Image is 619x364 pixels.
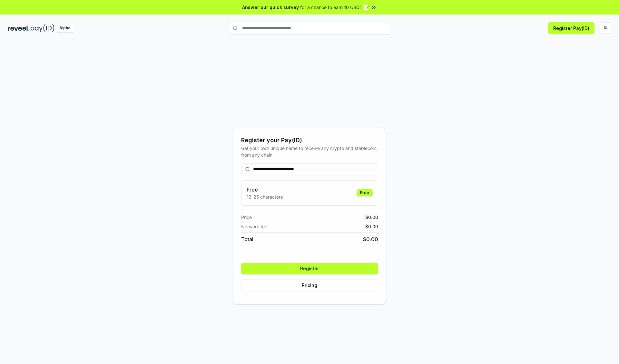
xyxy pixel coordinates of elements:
[365,223,378,230] span: $ 0.00
[241,214,252,221] span: Price
[241,136,378,145] div: Register your Pay(ID)
[247,193,283,200] p: 13-25 characters
[247,186,283,193] h3: Free
[300,4,369,11] span: for a chance to earn 10 USDT 📝
[241,223,267,230] span: Network fee
[31,24,54,32] img: pay_id
[241,263,378,274] button: Register
[548,22,594,34] button: Register Pay(ID)
[241,280,378,291] button: Pricing
[8,24,29,32] img: reveel_dark
[242,4,299,11] span: Answer our quick survey
[365,214,378,221] span: $ 0.00
[241,235,253,243] span: Total
[241,145,378,158] div: Get your own unique name to receive any crypto and stablecoin, from any chain
[56,24,74,32] div: Alpha
[357,189,373,196] div: Free
[363,235,378,243] span: $ 0.00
